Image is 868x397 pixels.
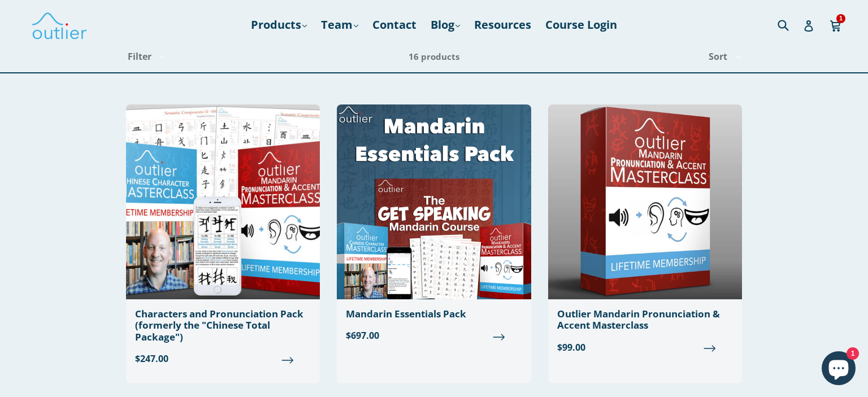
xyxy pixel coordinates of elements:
[468,15,537,35] a: Resources
[548,104,742,299] img: Outlier Mandarin Pronunciation & Accent Masterclass Outlier Linguistics
[337,104,531,299] img: Mandarin Essentials Pack
[126,104,320,299] img: Chinese Total Package Outlier Linguistics
[540,15,623,35] a: Course Login
[31,8,88,41] img: Outlier Linguistics
[337,104,531,351] a: Mandarin Essentials Pack $697.00
[775,13,806,36] input: Search
[367,15,422,35] a: Contact
[818,351,859,388] inbox-online-store-chat: Shopify online store chat
[557,308,733,331] div: Outlier Mandarin Pronunciation & Accent Masterclass
[346,308,522,320] div: Mandarin Essentials Pack
[830,12,843,38] a: 1
[557,341,733,354] span: $99.00
[548,104,742,363] a: Outlier Mandarin Pronunciation & Accent Masterclass $99.00
[245,15,313,35] a: Products
[346,329,522,342] span: $697.00
[409,51,459,62] span: 16 products
[126,104,320,374] a: Characters and Pronunciation Pack (formerly the "Chinese Total Package") $247.00
[315,15,364,35] a: Team
[135,308,311,343] div: Characters and Pronunciation Pack (formerly the "Chinese Total Package")
[425,15,466,35] a: Blog
[836,14,845,23] span: 1
[135,352,311,365] span: $247.00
